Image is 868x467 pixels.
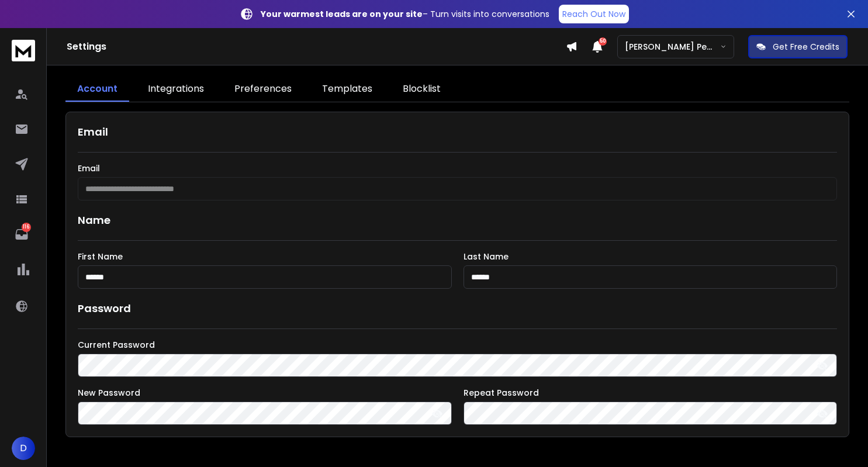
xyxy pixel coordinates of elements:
label: First Name [78,252,452,261]
label: New Password [78,389,452,397]
a: Templates [310,77,384,102]
button: D [12,437,35,460]
h1: Password [78,300,131,317]
label: Current Password [78,341,837,349]
a: Blocklist [391,77,452,102]
a: Preferences [223,77,303,102]
p: [PERSON_NAME] Personal WorkSpace [625,41,720,53]
p: Get Free Credits [773,41,839,53]
label: Email [78,164,837,172]
h1: Name [78,212,837,229]
a: Reach Out Now [559,5,629,23]
strong: Your warmest leads are on your site [261,8,423,20]
p: Reach Out Now [562,8,625,20]
p: 116 [22,223,31,232]
label: Repeat Password [464,389,838,397]
a: Integrations [136,77,216,102]
p: – Turn visits into conversations [261,8,549,20]
img: logo [12,40,35,61]
a: 116 [10,223,33,246]
button: Get Free Credits [748,35,848,58]
h1: Email [78,124,837,140]
a: Account [65,77,129,102]
h1: Settings [67,40,566,54]
span: 50 [599,37,607,46]
label: Last Name [464,252,838,261]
